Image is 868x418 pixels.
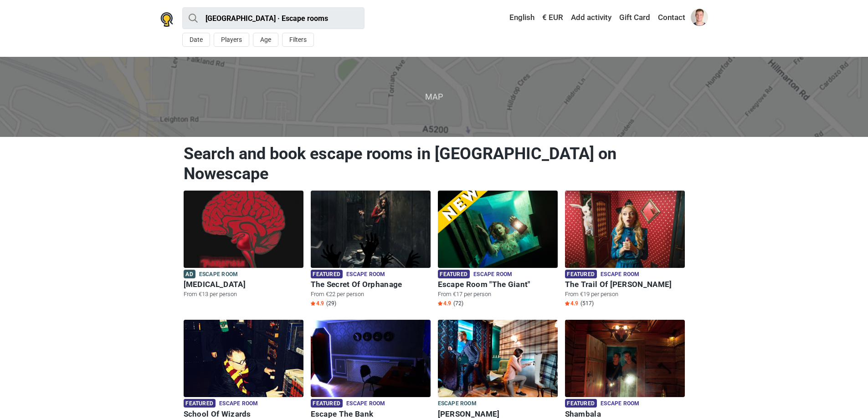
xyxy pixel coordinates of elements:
img: Paranoia [184,191,303,268]
p: From €22 per person [311,290,431,298]
h6: [MEDICAL_DATA] [184,280,303,289]
h6: The Secret Of Orphanage [311,280,431,289]
img: Nowescape logo [160,12,173,27]
p: From €17 per person [438,290,558,298]
button: Age [253,33,278,47]
a: Escape Room "The Giant" Featured Escape room Escape Room "The Giant" From €17 per person Star4.9 ... [438,191,558,309]
img: Star [311,301,315,306]
button: Filters [282,33,314,47]
img: Escape Room "The Giant" [438,191,558,268]
span: 4.9 [565,300,578,307]
a: Add activity [569,10,614,26]
img: English [503,15,509,21]
p: From €13 per person [184,290,303,298]
button: Players [214,33,249,47]
button: Date [182,33,210,47]
img: Star [438,301,442,306]
span: (517) [580,300,594,307]
span: Ad [184,270,195,278]
img: The Secret Of Orphanage [311,191,431,268]
span: Escape room [346,270,385,280]
span: (29) [326,300,336,307]
span: Featured [565,399,597,408]
a: Contact [656,10,688,26]
span: (72) [453,300,463,307]
span: Escape room [473,270,512,280]
img: Sherlock Holmes [438,320,558,397]
h6: The Trail Of [PERSON_NAME] [565,280,685,289]
a: English [501,10,537,26]
span: Featured [438,270,470,278]
a: € EUR [540,10,565,26]
span: Escape room [199,270,238,280]
p: From €19 per person [565,290,685,298]
img: The Trail Of Alice [565,191,685,268]
a: Paranoia Ad Escape room [MEDICAL_DATA] From €13 per person [184,191,303,301]
img: Star [565,301,570,306]
span: Escape room [438,399,477,409]
input: try “London” [182,7,365,29]
h1: Search and book escape rooms in [GEOGRAPHIC_DATA] on Nowescape [184,144,685,184]
span: Featured [311,399,343,408]
span: Escape room [601,270,639,280]
span: Featured [311,270,343,278]
a: The Trail Of Alice Featured Escape room The Trail Of [PERSON_NAME] From €19 per person Star4.9 (517) [565,191,685,309]
span: Escape room [219,399,258,409]
span: Escape room [346,399,385,409]
span: Escape room [601,399,639,409]
img: School Of Wizards [184,320,303,397]
span: 4.9 [438,300,451,307]
a: The Secret Of Orphanage Featured Escape room The Secret Of Orphanage From €22 per person Star4.9 ... [311,191,431,309]
img: Escape The Bank [311,320,431,397]
a: Gift Card [617,10,652,26]
img: Shambala [565,320,685,397]
span: 4.9 [311,300,324,307]
span: Featured [184,399,216,408]
h6: Escape Room "The Giant" [438,280,558,289]
span: Featured [565,270,597,278]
